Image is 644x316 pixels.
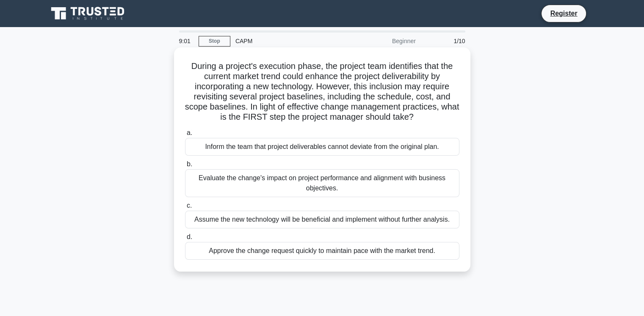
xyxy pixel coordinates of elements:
h5: During a project's execution phase, the project team identifies that the current market trend cou... [184,61,460,123]
div: Beginner [347,33,421,49]
span: b. [187,160,192,168]
span: d. [187,233,192,240]
div: 9:01 [174,33,199,49]
div: 1/10 [421,33,470,49]
div: Assume the new technology will be beneficial and implement without further analysis. [185,211,459,228]
div: CAPM [230,33,347,49]
span: c. [187,202,192,209]
div: Evaluate the change's impact on project performance and alignment with business objectives. [185,169,459,197]
a: Register [545,8,582,19]
div: Inform the team that project deliverables cannot deviate from the original plan. [185,138,459,156]
a: Stop [199,36,230,47]
span: a. [187,129,192,136]
div: Approve the change request quickly to maintain pace with the market trend. [185,242,459,260]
